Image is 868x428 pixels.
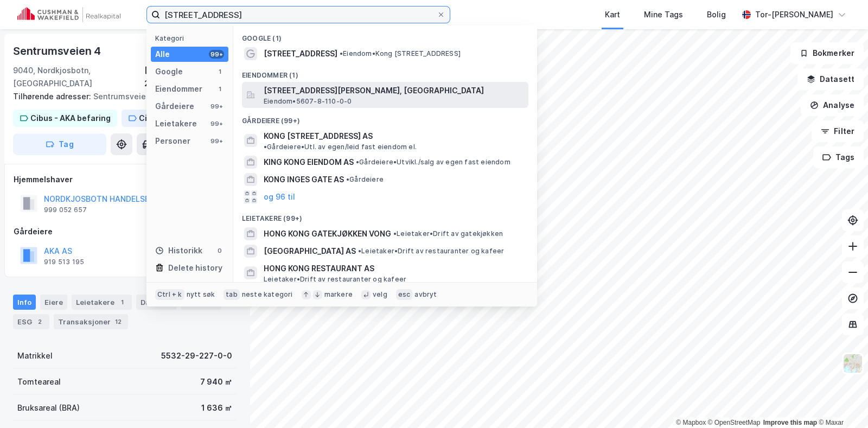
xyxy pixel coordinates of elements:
[30,112,111,125] div: Cibus - AKA befaring
[264,130,373,143] span: KONG [STREET_ADDRESS] AS
[72,295,132,310] div: Leietakere
[358,247,504,255] span: Leietaker • Drift av restauranter og kafeer
[224,289,240,300] div: tab
[676,419,706,426] a: Mapbox
[155,100,194,113] div: Gårdeiere
[155,82,202,95] div: Eiendommer
[209,50,224,59] div: 99+
[187,290,215,299] div: nytt søk
[34,316,45,327] div: 2
[209,137,224,145] div: 99+
[40,295,67,310] div: Eiere
[13,42,103,60] div: Sentrumsveien 4
[233,206,537,225] div: Leietakere (99+)
[17,375,61,388] div: Tomteareal
[264,156,354,169] span: KING KONG EIENDOM AS
[215,246,224,255] div: 0
[358,247,361,255] span: •
[155,34,228,42] div: Kategori
[233,108,537,127] div: Gårdeiere (99+)
[264,275,406,284] span: Leietaker • Drift av restauranter og kafeer
[356,158,510,167] span: Gårdeiere • Utvikl./salg av egen fast eiendom
[168,261,222,274] div: Delete history
[605,8,620,21] div: Kart
[264,227,391,240] span: HONG KONG GATEKJØKKEN VONG
[264,143,267,151] span: •
[13,314,49,329] div: ESG
[264,97,352,106] span: Eiendom • 5607-8-110-0-0
[144,64,237,90] div: [GEOGRAPHIC_DATA], 29/227
[264,84,524,97] span: [STREET_ADDRESS][PERSON_NAME], [GEOGRAPHIC_DATA]
[707,8,726,21] div: Bolig
[136,295,177,310] div: Datasett
[155,65,183,78] div: Google
[814,376,868,428] iframe: Chat Widget
[843,353,863,374] img: Z
[814,376,868,428] div: Kontrollprogram for chat
[13,90,228,103] div: Sentrumsveien 6
[346,175,349,183] span: •
[17,401,80,414] div: Bruksareal (BRA)
[155,135,190,148] div: Personer
[373,290,387,299] div: velg
[801,94,864,116] button: Analyse
[790,42,864,64] button: Bokmerker
[644,8,683,21] div: Mine Tags
[44,206,87,214] div: 999 052 657
[54,314,128,329] div: Transaksjoner
[264,262,524,275] span: HONG KONG RESTAURANT AS
[233,62,537,82] div: Eiendommer (1)
[13,295,36,310] div: Info
[812,120,864,142] button: Filter
[763,419,817,426] a: Improve this map
[414,290,437,299] div: avbryt
[14,173,236,186] div: Hjemmelshaver
[813,146,864,168] button: Tags
[13,92,93,101] span: Tilhørende adresser:
[113,316,124,327] div: 12
[209,119,224,128] div: 99+
[393,229,503,238] span: Leietaker • Drift av gatekjøkken
[324,290,353,299] div: markere
[340,49,461,58] span: Eiendom • Kong [STREET_ADDRESS]
[264,143,417,151] span: Gårdeiere • Utl. av egen/leid fast eiendom el.
[44,258,84,266] div: 919 513 195
[356,158,359,166] span: •
[708,419,761,426] a: OpenStreetMap
[201,401,232,414] div: 1 636 ㎡
[755,8,833,21] div: Tor-[PERSON_NAME]
[242,290,293,299] div: neste kategori
[155,244,202,257] div: Historikk
[264,245,356,258] span: [GEOGRAPHIC_DATA] AS
[14,225,236,238] div: Gårdeiere
[13,64,144,90] div: 9040, Nordkjosbotn, [GEOGRAPHIC_DATA]
[155,117,197,130] div: Leietakere
[17,349,53,362] div: Matrikkel
[155,289,184,300] div: Ctrl + k
[200,375,232,388] div: 7 940 ㎡
[340,49,343,58] span: •
[209,102,224,111] div: 99+
[346,175,384,184] span: Gårdeiere
[264,173,344,186] span: KONG INGES GATE AS
[393,229,397,238] span: •
[17,7,120,22] img: cushman-wakefield-realkapital-logo.202ea83816669bd177139c58696a8fa1.svg
[215,67,224,76] div: 1
[233,25,537,45] div: Google (1)
[264,47,337,60] span: [STREET_ADDRESS]
[396,289,413,300] div: esc
[13,133,106,155] button: Tag
[264,190,295,203] button: og 96 til
[160,7,437,23] input: Søk på adresse, matrikkel, gårdeiere, leietakere eller personer
[215,85,224,93] div: 1
[155,48,170,61] div: Alle
[139,112,184,125] div: Cibus - AKA
[797,68,864,90] button: Datasett
[161,349,232,362] div: 5532-29-227-0-0
[117,297,127,308] div: 1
